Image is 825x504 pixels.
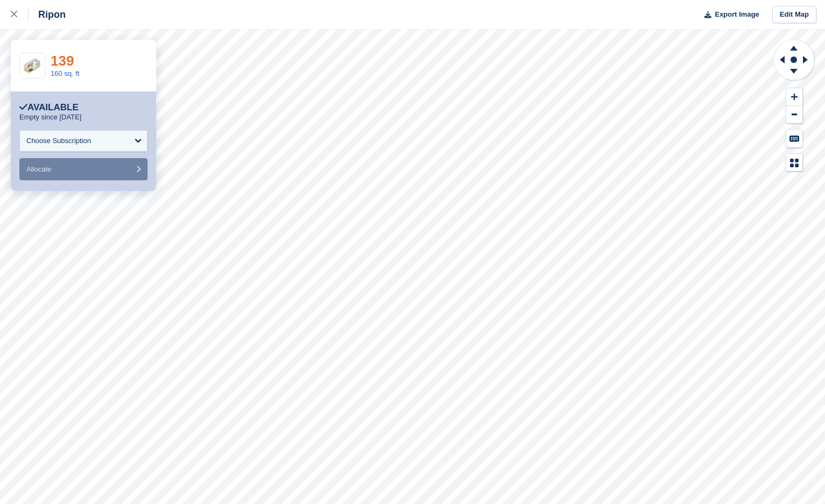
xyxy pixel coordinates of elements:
[26,165,51,173] span: Allocate
[698,6,759,24] button: Export Image
[786,130,802,147] button: Keyboard Shortcuts
[19,102,79,113] div: Available
[786,106,802,124] button: Zoom Out
[29,8,66,21] div: Ripon
[20,57,45,74] img: SCA-160sqft.jpg
[786,88,802,106] button: Zoom In
[19,113,81,122] p: Empty since [DATE]
[786,154,802,172] button: Map Legend
[51,53,74,69] a: 139
[19,158,148,180] button: Allocate
[51,69,79,77] a: 160 sq. ft
[772,6,816,24] a: Edit Map
[26,136,91,146] div: Choose Subscription
[715,9,759,20] span: Export Image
